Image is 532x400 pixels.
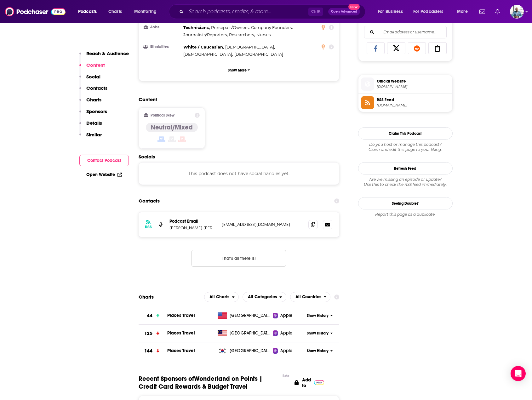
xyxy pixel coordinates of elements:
button: open menu [453,7,476,17]
span: For Business [378,7,403,16]
button: Show History [305,331,335,336]
a: [GEOGRAPHIC_DATA] [215,312,273,319]
p: [EMAIL_ADDRESS][DOMAIN_NAME] [222,222,304,227]
button: Show History [305,313,335,318]
span: For Podcasters [413,7,443,16]
span: Show History [307,313,329,318]
span: Technicians [183,25,209,30]
button: open menu [204,292,239,302]
button: Nothing here. [192,250,286,267]
a: Places Travel [167,348,195,353]
div: This podcast does not have social handles yet. [139,162,340,185]
span: rss.com [377,84,450,89]
button: Show profile menu [510,5,524,19]
div: Report this page as a duplicate. [358,212,453,217]
p: Similar [86,132,102,138]
button: Sponsors [79,108,107,120]
div: Open Intercom Messenger [511,366,526,381]
button: Claim This Podcast [358,127,453,140]
button: Contact Podcast [79,155,129,166]
span: [DEMOGRAPHIC_DATA] [225,44,274,49]
a: Copy Link [428,42,447,54]
p: Social [86,74,100,80]
span: Ctrl K [308,8,323,16]
span: Show History [307,331,329,336]
a: Apple [273,312,305,319]
span: All Categories [248,295,277,299]
span: media.rss.com [377,103,450,108]
span: Recent Sponsors of Wonderland on Points | Credit Card Rewards & Budget Travel [139,375,280,391]
h2: Platforms [204,292,239,302]
p: Show More [228,68,247,72]
button: open menu [74,7,105,17]
div: Beta [283,374,289,378]
button: open menu [130,7,165,17]
a: Open Website [86,172,122,177]
p: Reach & Audience [86,50,129,56]
a: Places Travel [167,330,195,336]
h2: Socials [139,154,340,160]
span: Open Advanced [331,10,357,13]
h3: 125 [144,330,152,337]
a: [GEOGRAPHIC_DATA] [215,330,273,336]
h2: Charts [139,294,154,300]
div: Search podcasts, credits, & more... [175,4,371,19]
span: [DEMOGRAPHIC_DATA] [234,52,283,57]
a: 44 [139,307,167,324]
h3: 44 [147,312,152,319]
p: [PERSON_NAME] [PERSON_NAME] and [PERSON_NAME] [169,225,217,231]
a: Share on X/Twitter [387,42,405,54]
span: , [183,51,233,58]
button: Content [79,62,105,74]
span: , [183,43,224,51]
a: Apple [273,348,305,354]
img: User Profile [510,5,524,19]
h3: Ethnicities [144,45,181,49]
p: Charts [86,97,101,103]
button: Refresh Feed [358,162,453,174]
button: Show History [305,348,335,354]
a: Add to [295,375,324,391]
h2: Content [139,96,335,102]
p: Contacts [86,85,107,91]
button: Reach & Audience [79,50,129,62]
span: , [229,31,255,38]
span: Apple [280,312,292,319]
h4: Neutral/Mixed [151,123,193,131]
span: Official Website [377,78,450,84]
span: Charts [108,7,122,16]
a: Official Website[DOMAIN_NAME] [361,77,450,91]
img: Pro Logo [314,380,324,385]
a: Share on Reddit [408,42,426,54]
a: [GEOGRAPHIC_DATA], Republic of [215,348,273,354]
span: , [225,43,275,51]
p: Sponsors [86,108,107,114]
p: Add to [302,377,311,388]
span: RSS Feed [377,97,450,103]
button: Similar [79,132,102,143]
a: Places Travel [167,313,195,318]
span: New [348,4,360,10]
span: , [251,24,293,31]
h3: RSS [145,225,152,230]
span: , [211,24,249,31]
button: Charts [79,97,101,108]
h2: Countries [290,292,331,302]
h2: Categories [243,292,286,302]
h2: Political Skew [151,113,174,117]
input: Email address or username... [369,26,441,38]
button: Open AdvancedNew [328,8,360,15]
a: Show notifications dropdown [477,6,488,17]
button: Contacts [79,85,107,97]
a: Show notifications dropdown [493,6,502,17]
a: Apple [273,330,305,336]
span: United States [230,312,271,319]
p: Details [86,120,102,126]
span: Nurses [256,32,271,37]
span: [DEMOGRAPHIC_DATA] [183,52,232,57]
a: RSS Feed[DOMAIN_NAME] [361,96,450,109]
span: Malaysia [230,330,271,336]
span: Apple [280,348,292,354]
span: , [183,24,210,31]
